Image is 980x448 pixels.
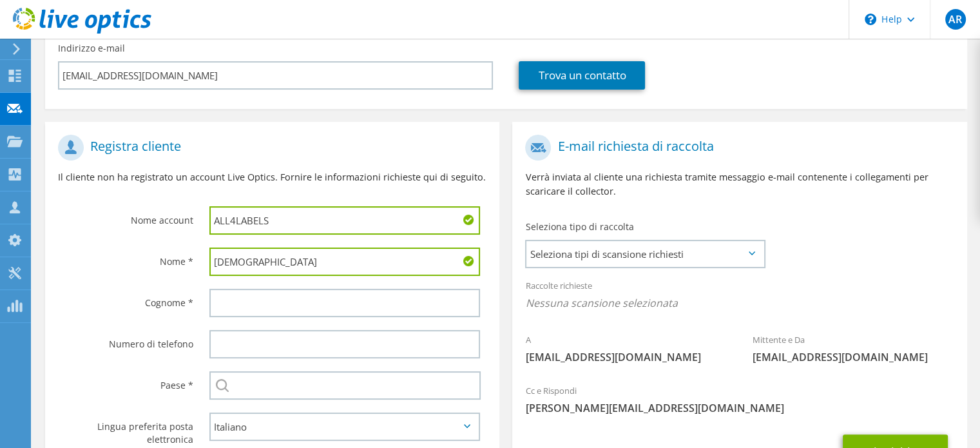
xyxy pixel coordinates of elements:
[512,377,966,422] div: Cc e Rispondi
[753,350,954,364] span: [EMAIL_ADDRESS][DOMAIN_NAME]
[525,401,954,415] span: [PERSON_NAME][EMAIL_ADDRESS][DOMAIN_NAME]
[945,9,966,30] span: AR
[58,371,193,392] label: Paese *
[525,350,727,364] span: [EMAIL_ADDRESS][DOMAIN_NAME]
[512,326,740,371] div: A
[525,170,954,199] p: Verrà inviata al cliente una richiesta tramite messaggio e-mail contenente i collegamenti per sca...
[526,241,764,267] span: Seleziona tipi di scansione richiesti
[525,220,633,233] label: Seleziona tipo di raccolta
[512,272,966,320] div: Raccolte richieste
[740,326,967,371] div: Mittente e Da
[525,296,954,310] span: Nessuna scansione selezionata
[58,413,193,446] label: Lingua preferita posta elettronica
[58,42,125,55] label: Indirizzo e-mail
[865,14,876,25] svg: \n
[525,135,947,161] h1: E-mail richiesta di raccolta
[58,170,486,184] p: Il cliente non ha registrato un account Live Optics. Fornire le informazioni richieste qui di seg...
[58,206,193,227] label: Nome account
[58,135,480,161] h1: Registra cliente
[58,330,193,351] label: Numero di telefono
[58,248,193,268] label: Nome *
[58,289,193,309] label: Cognome *
[519,61,645,90] a: Trova un contatto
